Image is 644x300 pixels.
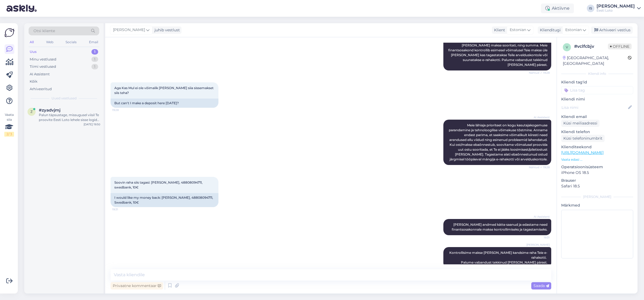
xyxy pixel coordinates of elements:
div: juhib vestlust [152,27,180,33]
p: Kliendi telefon [561,129,633,135]
p: Brauser [561,178,633,183]
span: Soovin raha siis tagasi: [PERSON_NAME], 48808094711, swedbank, 10€ [114,180,203,189]
div: Privaatne kommentaar [111,282,163,289]
div: AI Assistent [30,72,50,77]
div: [PERSON_NAME] [561,194,633,199]
span: Estonian [565,27,582,33]
span: AI Assistent [529,115,550,119]
p: Klienditeekond [561,144,633,150]
span: [PERSON_NAME] andmed kätte saanud ja edastame need finantsosakonnale makse kontrollimiseks ja tag... [452,223,548,231]
div: Web [45,39,54,46]
input: Lisa nimi [561,105,627,110]
div: Tiimi vestlused [30,64,56,69]
div: [DATE] 19:50 [84,122,100,126]
span: [PERSON_NAME] [526,243,550,247]
div: Socials [64,39,78,46]
p: Vaata edasi ... [561,157,633,162]
p: Kliendi nimi [561,96,633,102]
div: [GEOGRAPHIC_DATA], [GEOGRAPHIC_DATA] [563,55,628,66]
div: Aktiivne [541,4,574,13]
div: 2 / 3 [4,132,14,137]
p: Kliendi email [561,114,633,120]
div: Palun täpsustage, missugusel viisil Te proovite Eesti Loto lehele sisse logida ning millise veate... [39,113,100,122]
div: Kliendi info [561,71,633,76]
span: 19:31 [112,207,132,211]
span: z [30,110,33,114]
div: Uus [30,49,37,55]
div: 1 [91,57,98,62]
div: But can't I make a deposit here [DATE]? [111,99,218,108]
p: iPhone OS 18.5 [561,170,633,176]
p: Kliendi tag'id [561,79,633,85]
div: Email [88,39,99,46]
span: 19:31 [529,235,550,240]
div: IS [587,5,594,12]
div: Arhiveeritud [30,86,52,92]
p: Operatsioonisüsteem [561,164,633,170]
div: 1 [91,49,98,55]
span: AI Assistent [529,215,550,219]
div: Klient [492,27,505,33]
div: [PERSON_NAME] [597,4,635,8]
div: Arhiveeri vestlus [591,26,633,34]
div: Eesti Loto [597,8,635,13]
span: Kontrollisime makse [PERSON_NAME] kandsime raha Teie e-rahakotti. Palume vabandust tekkinud [PERS... [449,251,547,264]
span: Uued vestlused [52,96,77,101]
input: Lisa tag [561,86,633,94]
p: Safari 18.5 [561,183,633,189]
p: Märkmed [561,203,633,208]
span: Saada [533,283,549,288]
span: v [566,45,568,49]
div: Vaata siia [4,112,14,137]
div: Kõik [30,79,37,84]
span: Otsi kliente [33,28,55,34]
div: I would like my money back: [PERSON_NAME], 48808094711, Swedbank, 10€ [111,193,218,207]
div: Küsi telefoninumbrit [561,135,605,142]
img: Askly Logo [4,28,15,38]
div: All [29,39,35,46]
span: [PERSON_NAME] [113,27,145,33]
span: Offline [608,43,632,49]
span: 19:28 [112,108,132,112]
div: Minu vestlused [30,57,56,62]
div: # vclfcbjv [574,43,608,50]
span: Nähtud ✓ 19:28 [529,165,550,169]
a: [URL][DOMAIN_NAME] [561,150,604,155]
span: Estonian [510,27,526,33]
span: Nähtud ✓ 19:28 [529,71,550,75]
a: [PERSON_NAME]Eesti Loto [597,4,641,13]
span: Aga Kas Mul ei ole võimalik [PERSON_NAME] siia sissemakset siis teha? [114,86,214,95]
span: Meie lähiaja prioriteet on kogu kasutajakogemuse parandamine ja tehnoloogilise võimekuse tõstmine... [449,123,548,161]
span: #zyadvjmj [39,108,60,113]
div: Klienditugi [538,27,561,33]
div: 1 [91,64,98,69]
div: Küsi meiliaadressi [561,120,600,127]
